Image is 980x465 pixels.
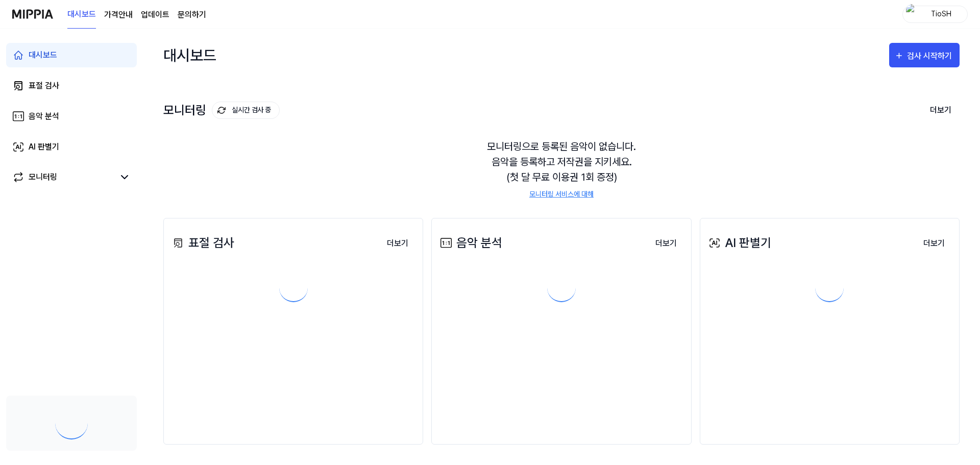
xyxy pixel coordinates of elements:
[6,43,137,67] a: 대시보드
[906,4,918,25] img: profile
[6,74,137,98] a: 표절 검사
[915,233,953,254] button: 더보기
[29,80,59,92] div: 표절 검사
[29,171,57,183] div: 모니터링
[6,135,137,159] a: AI 판별기
[647,233,685,254] a: 더보기
[104,9,133,21] button: 가격안내
[12,171,114,183] a: 모니터링
[29,49,57,61] div: 대시보드
[6,104,137,129] a: 음악 분석
[889,43,960,67] button: 검사 시작하기
[141,9,169,21] a: 업데이트
[67,1,96,29] a: 대시보드
[163,127,960,212] div: 모니터링으로 등록된 음악이 없습니다. 음악을 등록하고 저작권을 지키세요. (첫 달 무료 이용권 1회 증정)
[170,234,234,252] div: 표절 검사
[915,233,953,254] a: 더보기
[529,189,594,200] a: 모니터링 서비스에 대해
[163,39,216,71] div: 대시보드
[212,102,280,119] button: 실시간 검사 중
[706,234,771,252] div: AI 판별기
[438,234,502,252] div: 음악 분석
[921,8,961,19] div: TioSH
[178,9,206,21] a: 문의하기
[907,50,954,63] div: 검사 시작하기
[163,102,280,119] div: 모니터링
[902,6,968,23] button: profileTioSH
[29,110,59,123] div: 음악 분석
[217,106,226,114] img: monitoring Icon
[379,233,416,254] a: 더보기
[379,233,416,254] button: 더보기
[922,100,960,121] button: 더보기
[647,233,685,254] button: 더보기
[29,141,59,153] div: AI 판별기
